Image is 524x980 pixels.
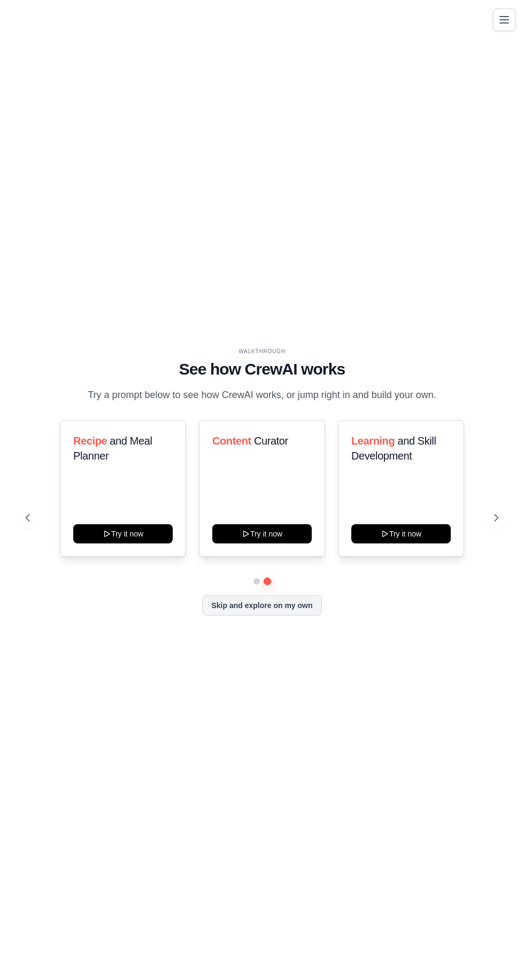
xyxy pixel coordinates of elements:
[26,360,498,379] h1: See how CrewAI works
[26,347,498,355] div: WALKTHROUGH
[202,595,321,616] button: Skip and explore on my own
[351,435,395,447] span: Learning
[82,387,442,403] p: Try a prompt below to see how CrewAI works, or jump right in and build your own.
[254,435,288,447] span: Curator
[351,524,451,543] button: Try it now
[471,929,524,980] iframe: Chat Widget
[212,435,251,447] span: Content
[73,524,173,543] button: Try it now
[73,435,107,447] span: Recipe
[73,435,152,462] span: and Meal Planner
[493,9,515,31] button: Toggle navigation
[212,524,312,543] button: Try it now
